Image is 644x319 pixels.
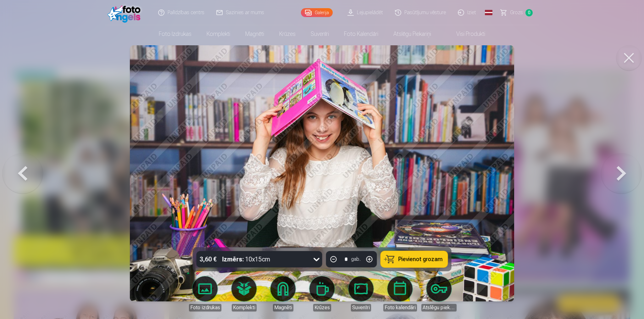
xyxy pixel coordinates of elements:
[336,25,386,43] a: Foto kalendāri
[301,8,333,17] a: Galerija
[398,256,443,262] span: Pievienot grozam
[108,3,144,23] img: /fa1
[510,9,523,16] span: Grozs
[189,304,221,311] div: Foto izdrukas
[351,304,371,311] div: Suvenīri
[199,25,238,43] a: Komplekti
[222,255,244,264] strong: Izmērs :
[343,276,379,311] a: Suvenīri
[265,276,301,311] a: Magnēti
[525,9,533,16] span: 0
[272,25,303,43] a: Krūzes
[381,251,448,267] button: Pievienot grozam
[226,276,262,311] a: Komplekti
[439,25,493,43] a: Visi produkti
[304,276,340,311] a: Krūzes
[238,25,272,43] a: Magnēti
[232,304,257,311] div: Komplekti
[187,276,223,311] a: Foto izdrukas
[382,276,418,311] a: Foto kalendāri
[151,25,199,43] a: Foto izdrukas
[273,304,293,311] div: Magnēti
[303,25,336,43] a: Suvenīri
[222,251,270,267] div: 10x15cm
[351,255,361,263] div: gab.
[313,304,331,311] div: Krūzes
[383,304,417,311] div: Foto kalendāri
[386,25,439,43] a: Atslēgu piekariņi
[421,276,457,311] a: Atslēgu piekariņi
[197,251,220,267] div: 3,60 €
[421,304,457,311] div: Atslēgu piekariņi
